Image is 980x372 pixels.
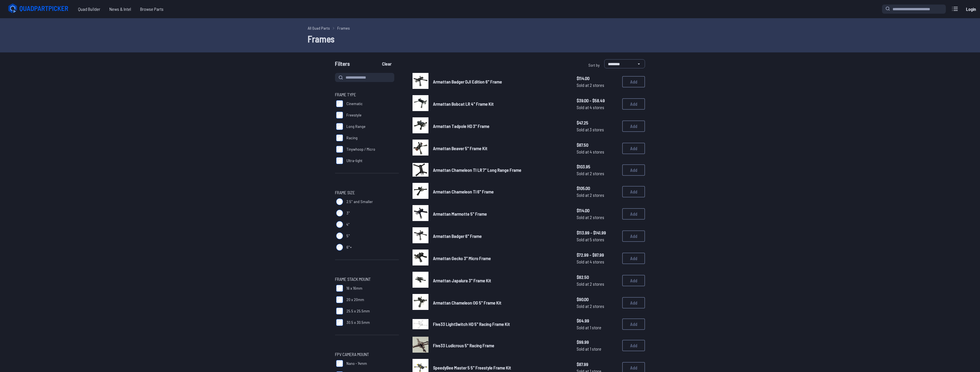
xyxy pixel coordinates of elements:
input: Tinywhoop / Micro [336,146,343,153]
img: image [413,272,428,288]
a: Armattan Gecko 3" Micro Frame [433,255,567,262]
span: $114.00 [577,75,618,82]
button: Add [622,76,645,87]
input: Nano - 14mm [336,360,343,367]
a: image [413,162,428,178]
img: image [413,73,428,89]
span: Armattan Japalura 3" Frame Kit [433,278,491,283]
span: Armattan Badger DJI Edition 6" Frame [433,79,502,84]
a: image [413,73,428,91]
a: Armattan Marmotte 5" Frame [433,210,567,217]
span: Racing [346,135,358,141]
span: Freestyle [346,112,362,118]
a: Five33 Ludicrous 5" Racing Frame [433,342,567,349]
input: 3" [336,210,343,216]
img: image [413,319,428,329]
span: Sold at 2 stores [577,192,618,199]
input: 30.5 x 30.5mm [336,319,343,326]
span: Armattan Tadpole HD 3" Frame [433,123,489,129]
span: 5" [346,233,350,239]
span: Sold at 4 stores [577,258,618,265]
a: Five33 LightSwitch HD 5" Racing Frame Kit [433,321,567,328]
img: image [413,117,428,133]
img: image [413,227,428,243]
a: Armattan Chameleon TI LR 7" Long Range Frame [433,167,567,173]
span: $99.99 [577,339,618,346]
button: Add [622,297,645,308]
span: Armattan Badger 6" Frame [433,233,482,239]
a: image [413,140,428,157]
a: image [413,117,428,135]
a: image [413,205,428,223]
span: 20 x 20mm [346,297,364,302]
h1: Frames [308,32,672,46]
span: Sold at 4 stores [577,148,618,155]
span: Sold at 2 stores [577,303,618,310]
img: image [413,183,428,199]
span: Tinywhoop / Micro [346,146,375,152]
input: 16 x 16mm [336,285,343,292]
span: Sold at 1 store [577,346,618,352]
span: Armattan Chameleon TI LR 7" Long Range Frame [433,167,521,173]
span: Sold at 2 stores [577,82,618,89]
span: $64.99 [577,317,618,324]
span: Sold at 4 stores [577,104,618,111]
span: Sold at 3 stores [577,126,618,133]
span: $103.95 [577,163,618,170]
button: Add [622,275,645,286]
span: Armattan Chameleon OG 5" Frame Kit [433,300,501,305]
span: $90.00 [577,296,618,303]
a: Armattan Chameleon OG 5" Frame Kit [433,299,567,306]
button: Add [622,340,645,351]
span: Sold at 2 stores [577,214,618,221]
a: SpeedyBee Master 5 5" Freestyle Frame Kit [433,364,567,371]
span: $114.00 [577,207,618,214]
span: $113.99 - $141.99 [577,229,618,236]
a: Armattan Chameleon Ti 6" Frame [433,188,567,195]
a: image [413,95,428,113]
button: Add [622,186,645,197]
button: Add [622,318,645,330]
span: FPV Camera Mount [335,351,369,358]
span: Frame Size [335,189,355,196]
span: Browse Parts [136,3,168,15]
a: image [413,316,428,332]
span: Five33 LightSwitch HD 5" Racing Frame Kit [433,321,510,327]
img: image [413,140,428,156]
span: Armattan Marmotte 5" Frame [433,211,487,216]
a: Armattan Bobcat LR 4" Frame Kit [433,101,567,107]
button: Add [622,208,645,220]
span: $72.99 - $97.99 [577,252,618,258]
span: Frame Type [335,91,356,98]
a: Quad Builder [73,3,105,15]
a: News & Intel [105,3,136,15]
button: Add [622,253,645,264]
img: image [413,163,428,177]
a: Armattan Tadpole HD 3" Frame [433,123,567,130]
span: Frame Stack Mount [335,276,371,283]
a: image [413,272,428,289]
span: Sold at 5 stores [577,236,618,243]
span: $87.99 [577,361,618,368]
span: Sort by [588,63,600,68]
select: Sort by [604,59,645,68]
a: Armattan Badger 6" Frame [433,233,567,240]
input: Racing [336,134,343,141]
span: $39.00 - $58.49 [577,97,618,104]
a: Login [964,3,978,15]
img: image [413,294,428,310]
span: Five33 Ludicrous 5" Racing Frame [433,343,494,348]
button: Add [622,143,645,154]
a: image [413,183,428,201]
a: Armattan Badger DJI Edition 6" Frame [433,78,567,85]
input: Long Range [336,123,343,130]
input: Cinematic [336,100,343,107]
span: Armattan Gecko 3" Micro Frame [433,256,491,261]
input: 5" [336,232,343,239]
button: Clear [377,59,396,68]
button: Add [622,120,645,132]
a: image [413,337,428,354]
span: $82.50 [577,274,618,281]
span: Armattan Beaver 5" Frame Kit [433,146,487,151]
